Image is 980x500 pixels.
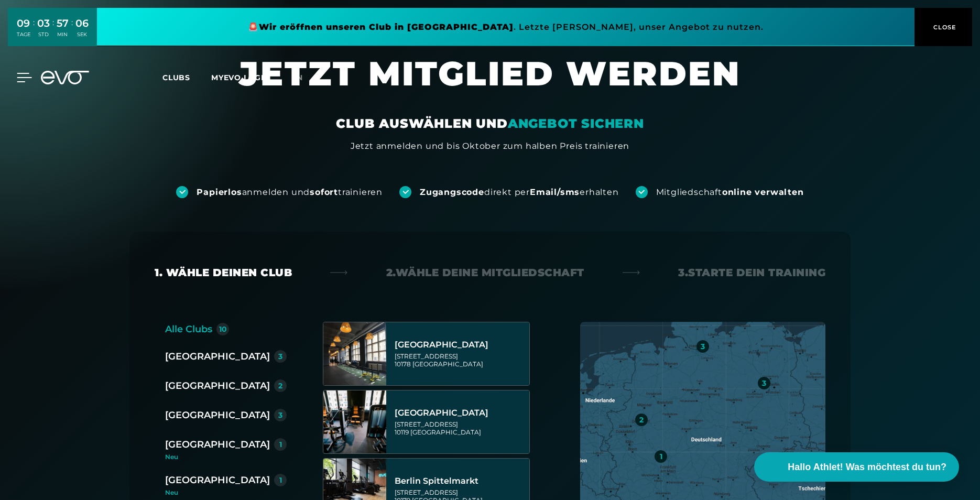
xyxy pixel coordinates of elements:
div: anmelden und trainieren [197,187,383,198]
strong: Papierlos [197,187,242,197]
div: direkt per erhalten [420,187,618,198]
strong: sofort [310,187,338,197]
em: ANGEBOT SICHERN [508,116,644,131]
div: Neu [165,454,295,460]
div: 1 [279,441,282,448]
div: 3 [762,379,766,387]
div: 1. Wähle deinen Club [155,265,292,280]
div: SEK [75,31,89,38]
div: Mitgliedschaft [656,187,804,198]
strong: Zugangscode [420,187,484,197]
div: 3 [701,343,705,350]
div: 3 [278,353,282,360]
div: Jetzt anmelden und bis Oktober zum halben Preis trainieren [351,140,629,153]
div: 1 [660,453,662,460]
img: Berlin Alexanderplatz [323,322,386,385]
div: [STREET_ADDRESS] 10178 [GEOGRAPHIC_DATA] [395,352,526,368]
div: 3 [278,411,282,419]
div: 2 [278,382,282,389]
div: [GEOGRAPHIC_DATA] [165,349,270,364]
img: Berlin Rosenthaler Platz [323,390,386,453]
div: 03 [37,16,50,31]
div: 2 [639,416,644,423]
a: en [291,72,315,84]
div: 06 [75,16,89,31]
div: [GEOGRAPHIC_DATA] [395,340,526,350]
div: Berlin Spittelmarkt [395,476,526,486]
div: 2. Wähle deine Mitgliedschaft [386,265,584,280]
div: [GEOGRAPHIC_DATA] [165,408,270,422]
div: 3. Starte dein Training [678,265,825,280]
span: Clubs [162,73,190,82]
div: MIN [57,31,69,38]
button: Hallo Athlet! Was möchtest du tun? [754,452,959,482]
div: [STREET_ADDRESS] 10119 [GEOGRAPHIC_DATA] [395,420,526,436]
div: : [71,17,73,45]
span: en [291,73,303,82]
div: TAGE [17,31,30,38]
div: [GEOGRAPHIC_DATA] [165,437,270,452]
div: Alle Clubs [165,322,212,336]
div: 1 [279,476,282,484]
span: Hallo Athlet! Was möchtest du tun? [788,460,946,474]
div: STD [37,31,50,38]
strong: online verwalten [722,187,804,197]
strong: Email/sms [530,187,580,197]
div: : [52,17,54,45]
div: Neu [165,490,287,496]
button: CLOSE [914,8,972,46]
div: [GEOGRAPHIC_DATA] [165,473,270,487]
span: CLOSE [931,23,956,32]
div: CLUB AUSWÄHLEN UND [336,115,644,132]
div: [GEOGRAPHIC_DATA] [395,408,526,418]
a: Clubs [162,72,211,82]
a: MYEVO LOGIN [211,73,270,82]
div: 09 [17,16,30,31]
div: 10 [219,325,227,333]
div: 57 [57,16,69,31]
div: [GEOGRAPHIC_DATA] [165,378,270,393]
div: : [33,17,35,45]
